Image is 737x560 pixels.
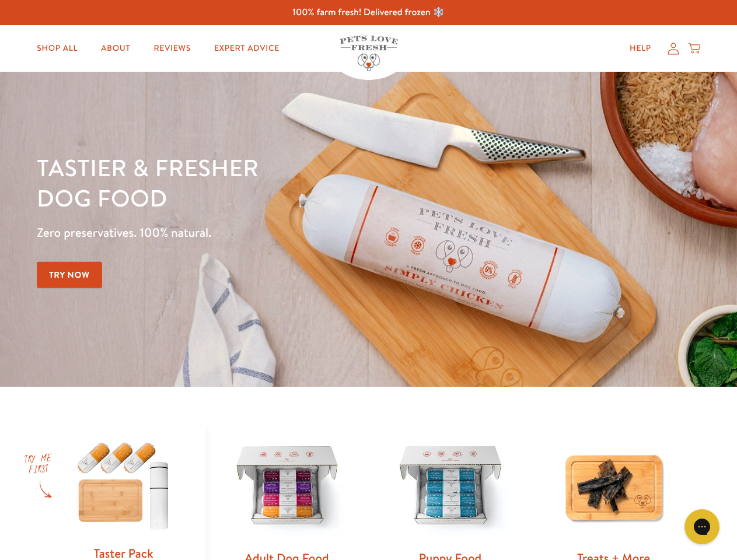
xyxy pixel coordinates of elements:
[620,37,661,60] a: Help
[144,37,200,60] a: Reviews
[92,37,139,60] a: About
[37,222,479,243] p: Zero preservatives. 100% natural.
[205,37,289,60] a: Expert Advice
[27,37,87,60] a: Shop All
[340,36,398,71] img: Pets Love Fresh
[679,505,725,548] iframe: Gorgias live chat messenger
[37,262,102,288] a: Try Now
[37,152,479,213] h1: Tastier & fresher dog food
